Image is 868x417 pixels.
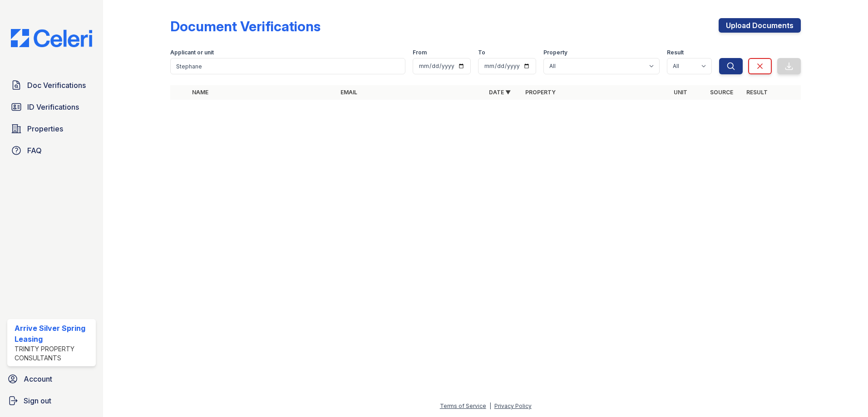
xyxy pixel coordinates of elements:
[494,402,532,409] a: Privacy Policy
[7,76,96,94] a: Doc Verifications
[674,89,687,96] a: Unit
[478,49,485,56] label: To
[27,80,86,91] span: Doc Verifications
[27,102,79,112] span: ID Verifications
[719,18,801,33] a: Upload Documents
[192,89,208,96] a: Name
[746,89,768,96] a: Result
[4,392,99,410] a: Sign out
[170,18,321,34] div: Document Verifications
[489,89,511,96] a: Date ▼
[667,49,684,56] label: Result
[27,123,63,134] span: Properties
[7,98,96,116] a: ID Verifications
[15,323,92,344] div: Arrive Silver Spring Leasing
[340,89,357,96] a: Email
[170,58,405,74] input: Search by name, email, or unit number
[489,402,491,409] div: |
[15,344,92,363] div: Trinity Property Consultants
[710,89,733,96] a: Source
[525,89,556,96] a: Property
[4,29,99,47] img: CE_Logo_Blue-a8612792a0a2168367f1c8372b55b34899dd931a85d93a1a3d3e32e68fde9ad4.png
[440,402,486,409] a: Terms of Service
[543,49,567,56] label: Property
[24,373,52,384] span: Account
[413,49,427,56] label: From
[170,49,214,56] label: Applicant or unit
[4,370,99,388] a: Account
[7,141,96,160] a: FAQ
[27,145,42,156] span: FAQ
[7,120,96,138] a: Properties
[24,395,51,406] span: Sign out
